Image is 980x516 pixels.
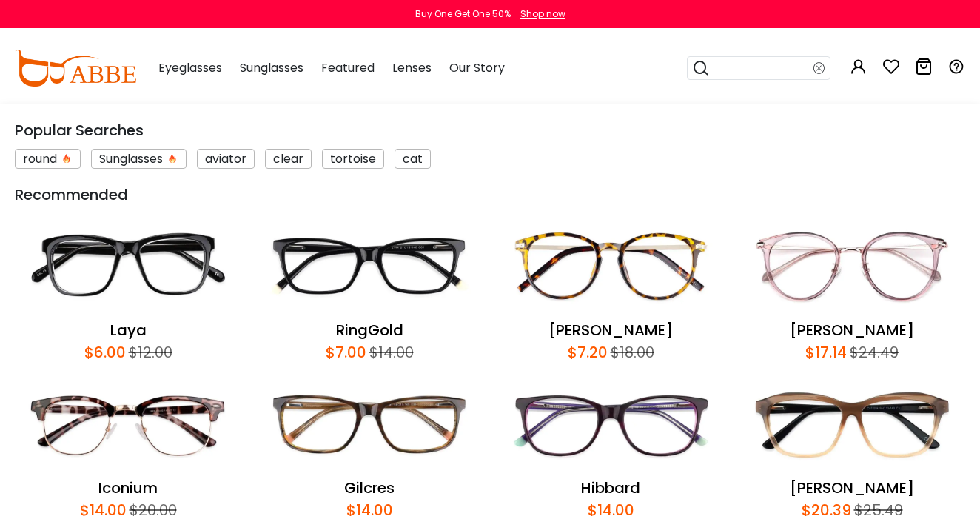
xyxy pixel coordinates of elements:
div: $7.00 [326,341,366,363]
div: Popular Searches [15,119,965,141]
img: abbeglasses.com [15,50,136,87]
img: Gilcres [256,371,483,477]
a: Laya [110,320,147,341]
div: Buy One Get One 50% [415,7,511,21]
a: Shop now [513,7,565,20]
img: Iconium [15,371,241,477]
a: Hibbard [581,478,640,498]
div: $7.20 [568,341,608,363]
img: Hibbard [497,371,724,477]
a: RingGold [336,320,403,341]
img: Callie [497,213,724,319]
span: Lenses [392,59,432,76]
a: Iconium [98,478,158,498]
span: Featured [321,59,375,76]
div: $12.00 [126,341,172,363]
img: Sonia [739,371,965,477]
div: Sunglasses [91,149,187,169]
div: Shop now [520,7,565,21]
span: Eyeglasses [158,59,222,76]
div: cat [395,149,431,169]
a: [PERSON_NAME] [790,478,914,498]
img: RingGold [256,213,483,319]
div: $17.14 [805,341,847,363]
div: round [15,149,81,169]
div: tortoise [322,149,384,169]
div: $24.49 [847,341,899,363]
a: Gilcres [344,478,395,498]
img: Laya [15,213,241,319]
a: [PERSON_NAME] [790,320,914,341]
div: $18.00 [608,341,654,363]
a: [PERSON_NAME] [548,320,673,341]
div: Recommended [15,184,965,206]
img: Naomi [739,213,965,319]
span: Our Story [449,59,505,76]
span: Sunglasses [240,59,303,76]
div: clear [265,149,312,169]
div: aviator [197,149,255,169]
div: $6.00 [84,341,126,363]
div: $14.00 [366,341,414,363]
